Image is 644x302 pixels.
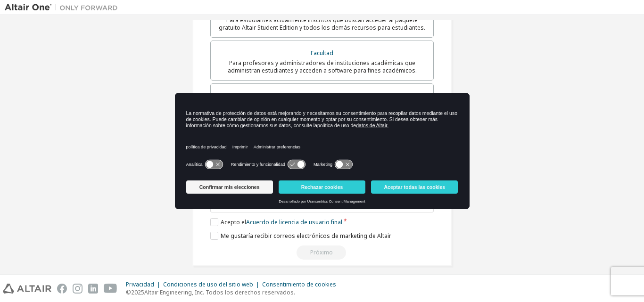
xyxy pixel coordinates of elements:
img: altair_logo.svg [3,284,51,294]
font: Todos los demás [298,92,346,100]
img: youtube.svg [104,284,117,294]
font: Acuerdo de licencia de usuario final [246,218,342,226]
font: Acepto el [221,218,246,226]
font: Altair Engineering, Inc. Todos los derechos reservados. [144,288,295,296]
font: Para profesores y administradores de instituciones académicas que administran estudiantes y acced... [228,59,417,74]
font: 2025 [131,288,144,296]
font: Condiciones de uso del sitio web [163,280,253,288]
font: Para estudiantes actualmente inscritos que buscan acceder al paquete gratuito Altair Student Edit... [219,16,425,32]
font: Facultad [311,49,333,57]
font: © [126,288,131,296]
img: facebook.svg [57,284,67,294]
font: Privacidad [126,280,154,288]
font: Me gustaría recibir correos electrónicos de marketing de Altair [221,232,391,240]
font: Consentimiento de cookies [262,280,336,288]
div: Lea y acepte el EULA para continuar [210,245,434,260]
img: instagram.svg [73,284,83,294]
img: linkedin.svg [88,284,98,294]
img: Altair Uno [5,3,123,12]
